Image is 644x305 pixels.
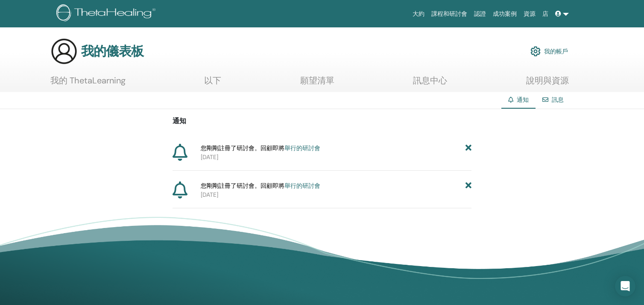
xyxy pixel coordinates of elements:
[552,96,564,104] a: 訊息
[517,96,529,104] span: 通知
[284,182,320,190] a: 舉行的研討會
[201,190,471,199] p: [DATE]
[413,75,448,92] a: 訊息中心
[530,44,541,59] img: cog.svg
[539,6,552,22] a: 店
[205,75,222,92] a: 以下
[300,75,334,92] a: 願望清單
[520,6,539,22] a: 資源
[471,6,489,22] a: 認證
[544,47,568,55] font: 我的帳戶
[428,6,471,22] a: 課程和研討會
[201,153,471,162] p: [DATE]
[615,276,635,296] div: 打開對講信使
[201,181,320,190] span: 您剛剛註冊了研討會。回顧即將
[56,4,158,24] img: logo.png
[284,144,320,152] a: 舉行的研討會
[530,42,568,61] a: 我的帳戶
[526,75,569,92] a: 說明與資源
[173,116,471,126] p: 通知
[201,144,320,153] span: 您剛剛註冊了研討會。回顧即將
[50,38,78,65] img: generic-user-icon.jpg
[409,6,428,22] a: 大約
[50,75,126,92] a: 我的 ThetaLearning
[81,44,143,59] h3: 我的儀表板
[489,6,520,22] a: 成功案例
